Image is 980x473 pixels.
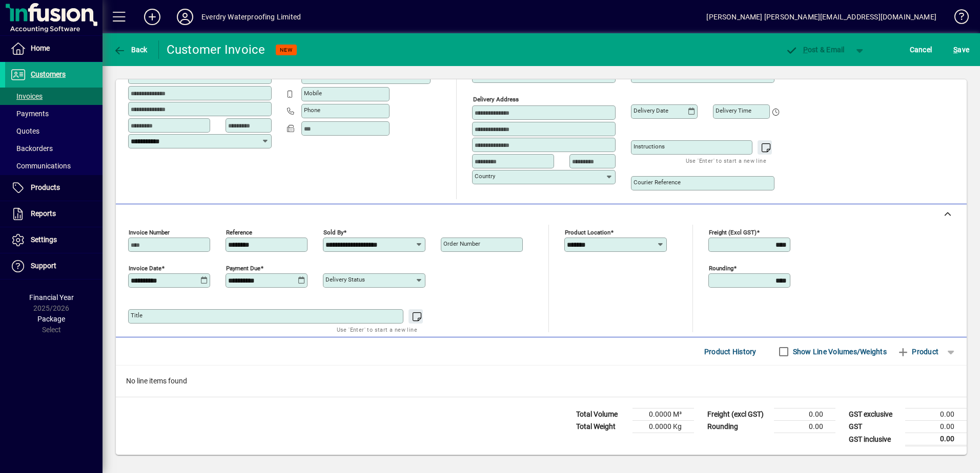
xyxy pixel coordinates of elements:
[634,179,681,186] mat-label: Courier Reference
[31,183,60,191] span: Products
[111,40,150,59] button: Back
[844,433,905,446] td: GST inclusive
[29,293,74,302] span: Financial Year
[844,408,905,421] td: GST exclusive
[5,175,103,201] a: Products
[304,106,320,114] mat-label: Phone
[31,262,56,270] span: Support
[103,40,159,59] app-page-header-button: Back
[953,41,969,58] span: ave
[780,40,850,59] button: Post & Email
[226,265,260,272] mat-label: Payment due
[5,253,103,279] a: Support
[803,46,808,54] span: P
[704,343,757,360] span: Product History
[5,36,103,61] a: Home
[10,110,49,118] span: Payments
[443,240,480,247] mat-label: Order number
[136,8,169,26] button: Add
[10,127,39,135] span: Quotes
[632,421,694,433] td: 0.0000 Kg
[31,209,56,218] span: Reports
[10,144,53,153] span: Backorders
[37,315,65,323] span: Package
[131,312,142,319] mat-label: Title
[774,408,835,421] td: 0.00
[323,229,343,236] mat-label: Sold by
[113,46,148,54] span: Back
[774,421,835,433] td: 0.00
[167,41,266,58] div: Customer Invoice
[565,229,610,236] mat-label: Product location
[5,157,103,175] a: Communications
[632,408,694,421] td: 0.0000 M³
[129,265,161,272] mat-label: Invoice date
[844,421,905,433] td: GST
[571,408,632,421] td: Total Volume
[709,265,733,272] mat-label: Rounding
[716,107,751,114] mat-label: Delivery time
[129,229,170,236] mat-label: Invoice number
[892,342,944,361] button: Product
[791,347,887,357] label: Show Line Volumes/Weights
[5,105,103,122] a: Payments
[571,421,632,433] td: Total Weight
[709,229,757,236] mat-label: Freight (excl GST)
[337,324,417,335] mat-hint: Use 'Enter' to start a new line
[169,8,201,26] button: Profile
[226,229,252,236] mat-label: Reference
[10,92,43,100] span: Invoices
[5,201,103,227] a: Reports
[304,90,322,97] mat-label: Mobile
[897,343,938,360] span: Product
[905,433,967,446] td: 0.00
[31,70,66,78] span: Customers
[5,227,103,253] a: Settings
[280,47,293,53] span: NEW
[947,2,967,35] a: Knowledge Base
[953,46,957,54] span: S
[907,40,935,59] button: Cancel
[686,155,766,166] mat-hint: Use 'Enter' to start a new line
[905,408,967,421] td: 0.00
[325,276,365,283] mat-label: Delivery status
[910,41,932,58] span: Cancel
[951,40,972,59] button: Save
[31,235,57,244] span: Settings
[785,46,845,54] span: ost & Email
[706,9,936,25] div: [PERSON_NAME] [PERSON_NAME][EMAIL_ADDRESS][DOMAIN_NAME]
[475,173,495,180] mat-label: Country
[201,9,301,25] div: Everdry Waterproofing Limited
[634,143,665,150] mat-label: Instructions
[702,421,774,433] td: Rounding
[702,408,774,421] td: Freight (excl GST)
[700,342,761,361] button: Product History
[5,122,103,140] a: Quotes
[5,88,103,105] a: Invoices
[116,365,967,397] div: No line items found
[10,162,71,170] span: Communications
[5,140,103,157] a: Backorders
[31,44,50,52] span: Home
[905,421,967,433] td: 0.00
[634,107,668,114] mat-label: Delivery date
